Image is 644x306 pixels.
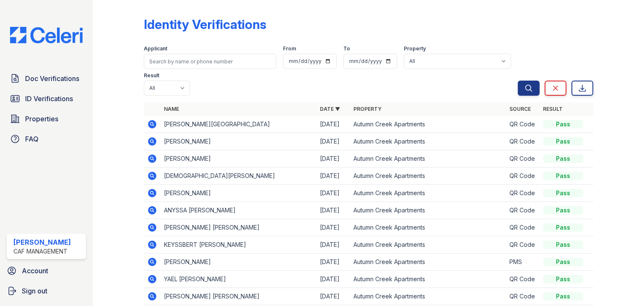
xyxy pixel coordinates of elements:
td: [PERSON_NAME] [161,185,317,202]
td: [DATE] [317,219,350,236]
span: Sign out [22,286,47,296]
td: Autumn Creek Apartments [350,236,506,254]
td: Autumn Creek Apartments [350,219,506,236]
img: CE_Logo_Blue-a8612792a0a2168367f1c8372b55b34899dd931a85d93a1a3d3e32e68fde9ad4.png [3,27,89,43]
a: Name [164,106,179,112]
td: [DATE] [317,288,350,305]
td: QR Code [506,236,540,254]
a: ID Verifications [7,90,86,107]
div: Pass [543,223,583,232]
div: CAF Management [13,247,71,256]
label: Result [144,72,159,79]
td: [DATE] [317,254,350,271]
span: ID Verifications [25,94,73,104]
td: [DATE] [317,150,350,167]
a: Property [353,106,382,112]
div: Pass [543,172,583,180]
td: QR Code [506,167,540,185]
td: QR Code [506,150,540,167]
td: [DATE] [317,167,350,185]
td: [DATE] [317,185,350,202]
div: Pass [543,275,583,283]
div: Pass [543,206,583,214]
a: Account [3,262,89,279]
td: ANYSSA [PERSON_NAME] [161,202,317,219]
label: To [343,45,350,52]
div: Pass [543,120,583,128]
span: Doc Verifications [25,73,79,84]
td: [PERSON_NAME] [161,150,317,167]
td: [PERSON_NAME] [PERSON_NAME] [161,219,317,236]
a: FAQ [7,131,86,147]
div: Identity Verifications [144,17,266,32]
td: [DATE] [317,133,350,150]
td: QR Code [506,116,540,133]
td: Autumn Creek Apartments [350,133,506,150]
td: [DATE] [317,202,350,219]
label: Property [404,45,426,52]
div: Pass [543,189,583,197]
div: Pass [543,137,583,146]
td: Autumn Creek Apartments [350,254,506,271]
td: [DATE] [317,236,350,254]
span: FAQ [25,134,39,144]
span: Properties [25,114,58,124]
td: QR Code [506,219,540,236]
td: PMS [506,254,540,271]
td: [PERSON_NAME] [PERSON_NAME] [161,288,317,305]
td: [PERSON_NAME][GEOGRAPHIC_DATA] [161,116,317,133]
td: [DATE] [317,271,350,288]
td: QR Code [506,288,540,305]
td: Autumn Creek Apartments [350,202,506,219]
td: QR Code [506,271,540,288]
span: Account [22,266,48,276]
div: Pass [543,292,583,301]
label: Applicant [144,45,167,52]
a: Doc Verifications [7,70,86,87]
div: Pass [543,258,583,266]
a: Source [509,106,531,112]
label: From [283,45,296,52]
td: [PERSON_NAME] [161,254,317,271]
a: Sign out [3,282,89,299]
a: Date ▼ [320,106,340,112]
td: Autumn Creek Apartments [350,150,506,167]
td: QR Code [506,185,540,202]
div: Pass [543,241,583,249]
td: [DATE] [317,116,350,133]
td: Autumn Creek Apartments [350,116,506,133]
td: YAEL [PERSON_NAME] [161,271,317,288]
div: Pass [543,154,583,163]
input: Search by name or phone number [144,54,276,69]
td: [PERSON_NAME] [161,133,317,150]
td: [DEMOGRAPHIC_DATA][PERSON_NAME] [161,167,317,185]
td: Autumn Creek Apartments [350,271,506,288]
div: [PERSON_NAME] [13,237,71,247]
td: Autumn Creek Apartments [350,288,506,305]
td: QR Code [506,202,540,219]
td: Autumn Creek Apartments [350,185,506,202]
a: Properties [7,110,86,127]
a: Result [543,106,563,112]
td: KEYSSBERT [PERSON_NAME] [161,236,317,254]
td: Autumn Creek Apartments [350,167,506,185]
td: QR Code [506,133,540,150]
